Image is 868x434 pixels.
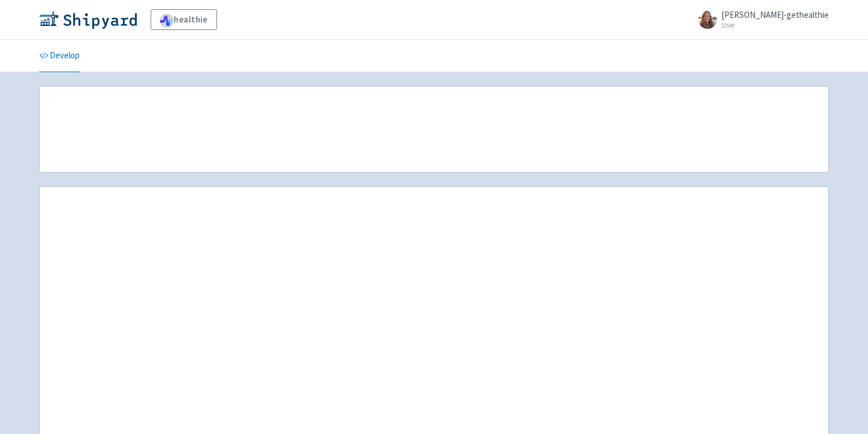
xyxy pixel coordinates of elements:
a: [PERSON_NAME]-gethealthie User [691,10,829,29]
img: Shipyard logo [39,10,137,29]
a: Develop [39,40,80,72]
a: healthie [151,9,217,30]
small: User [721,21,829,29]
span: [PERSON_NAME]-gethealthie [721,9,829,20]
